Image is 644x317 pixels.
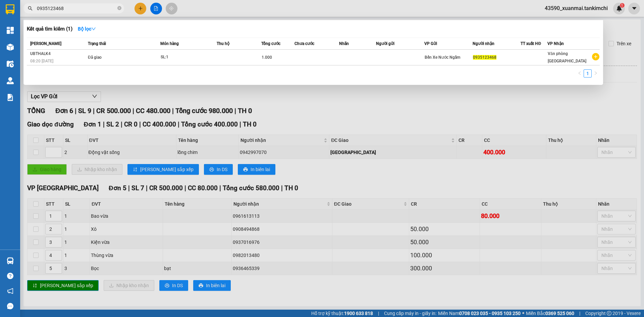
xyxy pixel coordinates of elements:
[584,70,591,77] a: 1
[576,69,584,77] button: left
[27,25,72,33] h3: Kết quả tìm kiếm ( 1 )
[7,288,13,294] span: notification
[30,50,86,57] div: UBTHALK4
[294,41,314,46] span: Chưa cước
[91,27,96,31] span: down
[7,257,14,264] img: warehouse-icon
[37,5,116,12] input: Tìm tên, số ĐT hoặc mã đơn
[521,41,541,46] span: TT xuất HĐ
[7,94,14,101] img: solution-icon
[262,55,272,60] span: 1.000
[473,55,496,60] span: 0935123468
[7,27,14,34] img: dashboard-icon
[72,23,101,34] button: Bộ lọcdown
[88,55,102,60] span: Đã giao
[548,51,586,63] span: Văn phòng [GEOGRAPHIC_DATA]
[7,60,14,67] img: warehouse-icon
[425,55,460,60] span: Bến Xe Nước Ngầm
[473,41,494,46] span: Người nhận
[7,303,13,309] span: message
[339,41,349,46] span: Nhãn
[160,41,179,46] span: Món hàng
[7,77,14,84] img: warehouse-icon
[88,41,106,46] span: Trạng thái
[261,41,280,46] span: Tổng cước
[117,5,121,12] span: close-circle
[78,26,96,32] strong: Bộ lọc
[117,6,121,10] span: close-circle
[594,71,598,75] span: right
[161,54,211,61] div: SL: 1
[28,6,33,11] span: search
[576,69,584,77] li: Previous Page
[584,69,592,77] li: 1
[6,4,14,14] img: logo-vxr
[592,69,600,77] button: right
[7,44,14,51] img: warehouse-icon
[547,41,564,46] span: VP Nhận
[424,41,437,46] span: VP Gửi
[578,71,582,75] span: left
[7,273,13,279] span: question-circle
[592,53,599,60] span: plus-circle
[30,41,61,46] span: [PERSON_NAME]
[30,59,53,63] span: 08:20 [DATE]
[376,41,394,46] span: Người gửi
[592,69,600,77] li: Next Page
[217,41,229,46] span: Thu hộ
